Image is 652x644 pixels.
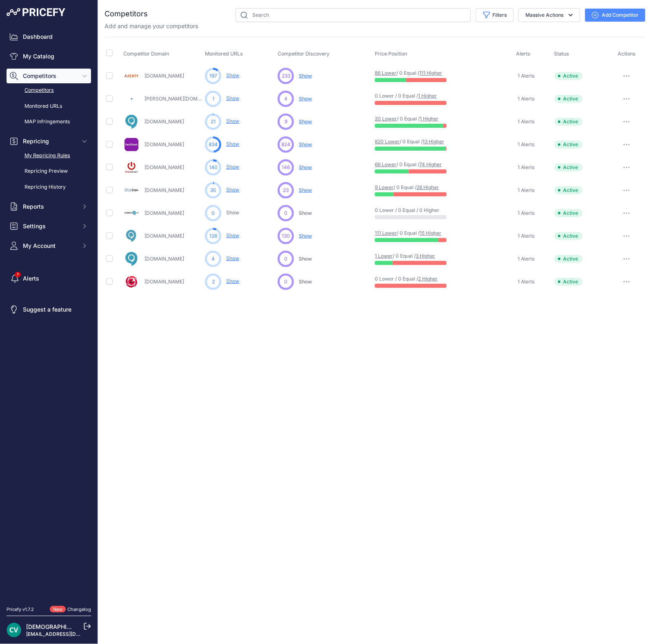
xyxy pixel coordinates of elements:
[375,276,427,282] p: 0 Lower / 0 Equal /
[419,161,442,167] a: 74 Higher
[105,22,198,30] p: Add and manage your competitors
[282,232,290,240] span: 130
[7,29,91,596] nav: Sidebar
[212,95,214,103] span: 1
[375,70,427,76] p: / 0 Equal /
[375,138,400,145] a: 820 Lower
[23,72,76,80] span: Competitors
[299,96,312,102] span: Show
[281,141,290,148] span: 824
[23,242,76,250] span: My Account
[516,118,534,126] a: 1 Alerts
[554,232,583,240] span: Active
[226,95,239,101] a: Show
[7,180,91,194] a: Repricing History
[299,164,312,170] span: Show
[7,149,91,163] a: My Repricing Rules
[7,199,91,214] button: Reports
[226,255,239,261] a: Show
[284,95,287,103] span: 4
[145,210,184,216] a: [DOMAIN_NAME]
[7,271,91,286] a: Alerts
[518,164,534,171] span: 1 Alerts
[554,163,583,172] span: Active
[284,255,287,263] span: 0
[554,278,583,286] span: Active
[423,138,444,145] a: 13 Higher
[518,141,534,148] span: 1 Alerts
[7,99,91,114] a: Monitored URLs
[145,118,184,125] a: [DOMAIN_NAME]
[554,72,583,80] span: Active
[518,279,534,285] span: 1 Alerts
[516,186,534,194] a: 1 Alerts
[375,184,394,190] a: 9 Lower
[299,279,312,285] span: Show
[226,164,239,170] a: Show
[299,233,312,239] span: Show
[416,253,435,259] a: 3 Higher
[67,606,91,612] a: Changelog
[299,256,312,262] span: Show
[518,187,534,194] span: 1 Alerts
[516,232,534,240] a: 1 Alerts
[226,278,239,284] a: Show
[23,137,76,145] span: Repricing
[554,51,570,57] span: Status
[299,141,312,147] span: Show
[145,96,224,102] a: [PERSON_NAME][DOMAIN_NAME]
[205,51,243,57] span: Monitored URLs
[26,623,222,630] a: [DEMOGRAPHIC_DATA][PERSON_NAME] der ree [DEMOGRAPHIC_DATA]
[7,115,91,129] a: MAP infringements
[516,51,530,57] span: Alerts
[419,70,442,76] a: 111 Higher
[7,606,34,613] div: Pricefy v1.7.2
[7,49,91,64] a: My Catalog
[211,255,215,263] span: 4
[375,230,427,236] p: / 0 Equal /
[518,233,534,239] span: 1 Alerts
[211,209,215,217] span: 0
[105,8,148,20] h2: Competitors
[516,163,534,172] a: 1 Alerts
[145,141,184,147] a: [DOMAIN_NAME]
[299,118,312,125] span: Show
[554,140,583,149] span: Active
[145,256,184,262] a: [DOMAIN_NAME]
[516,209,534,217] a: 1 Alerts
[145,187,184,193] a: [DOMAIN_NAME]
[554,118,583,126] span: Active
[618,51,636,57] span: Actions
[375,184,427,191] p: / 0 Equal /
[554,95,583,103] span: Active
[226,232,239,238] a: Show
[284,209,287,217] span: 0
[416,184,439,190] a: 26 Higher
[516,95,534,103] a: 1 Alerts
[585,9,645,22] button: Add Competitor
[375,116,427,122] p: / 0 Equal /
[123,51,169,57] span: Competitor Domain
[518,73,534,79] span: 1 Alerts
[7,302,91,317] a: Suggest a feature
[145,164,184,170] a: [DOMAIN_NAME]
[476,8,514,22] button: Filters
[375,51,407,57] span: Price Position
[209,141,218,148] span: 834
[516,255,534,263] a: 1 Alerts
[209,164,218,171] span: 140
[226,72,239,78] a: Show
[145,279,184,285] a: [DOMAIN_NAME]
[420,230,441,236] a: 15 Higher
[7,134,91,149] button: Repricing
[212,278,215,285] span: 2
[278,51,329,57] span: Competitor Discovery
[518,118,534,125] span: 1 Alerts
[420,116,438,122] a: 1 Higher
[210,187,216,194] span: 35
[516,140,534,149] a: 1 Alerts
[518,96,534,102] span: 1 Alerts
[418,93,437,99] a: 1 Higher
[209,72,217,80] span: 197
[26,631,111,637] a: [EMAIL_ADDRESS][DOMAIN_NAME]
